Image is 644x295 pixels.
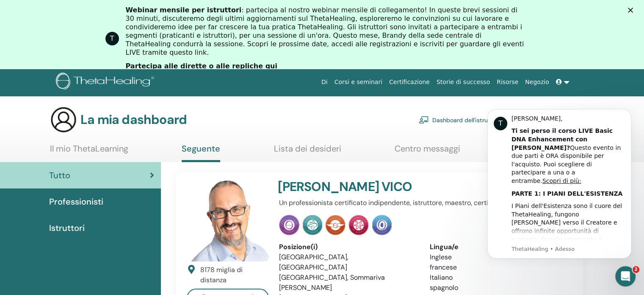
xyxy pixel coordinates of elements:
[430,242,459,251] font: Lingua/e
[522,74,552,90] a: Negozio
[126,6,242,14] font: Webinar mensile per istruttori
[430,273,453,282] font: Italiano
[105,32,119,45] div: Immagine del profilo per ThetaHealing
[49,196,103,207] font: Professionisti
[56,73,157,92] img: logo.png
[37,149,150,157] p: Messaggio da ThetaHealing, inviato Adesso
[49,222,85,233] font: Istruttori
[50,143,128,160] a: Il mio ThetaLearning
[634,267,638,272] font: 2
[432,116,502,124] font: Dashboard dell'istruttore
[475,96,644,272] iframe: Messaggio notifiche interfono
[279,242,318,251] font: Posizione(i)
[126,62,277,71] a: Partecipa alle dirette o alle repliche qui
[395,143,460,160] a: Centro messaggi
[37,149,100,156] font: ThetaHealing • Adesso
[331,74,386,90] a: Corsi e seminari
[433,74,493,90] a: Storie di successo
[200,265,243,284] font: miglia di distanza
[430,263,457,272] font: francese
[278,178,379,195] font: [PERSON_NAME]
[389,79,430,85] font: Certificazione
[615,266,636,287] iframe: Chat intercom in diretta
[430,283,458,292] font: spagnolo
[110,34,114,42] font: T
[182,143,220,154] font: Seguente
[279,273,385,292] font: [GEOGRAPHIC_DATA], Sommariva [PERSON_NAME]
[437,79,490,85] font: Storie di successo
[386,74,433,90] a: Certificazione
[525,79,549,85] font: Negozio
[50,143,128,154] font: Il mio ThetaLearning
[187,179,269,261] img: default.jpg
[279,198,539,207] font: Un professionista certificato indipendente, istruttore, maestro, certificato di scienza
[126,62,277,70] font: Partecipa alle dirette o alle repliche qui
[49,170,70,181] font: Tutto
[279,253,348,272] font: [GEOGRAPHIC_DATA], [GEOGRAPHIC_DATA]
[274,143,341,160] a: Lista dei desideri
[419,110,502,129] a: Dashboard dell'istruttore
[419,116,429,124] img: chalkboard-teacher.svg
[274,143,341,154] font: Lista dei desideri
[493,74,522,90] a: Risorse
[321,79,328,85] font: Di
[395,143,460,154] font: Centro messaggi
[381,178,412,195] font: VICO
[430,253,452,261] font: Inglese
[318,74,331,90] a: Di
[182,143,220,162] a: Seguente
[200,265,215,274] font: 8178
[334,79,382,85] font: Corsi e seminari
[37,106,149,213] font: I Piani dell'Esistenza sono il cuore del ThetaHealing, fungono [PERSON_NAME] verso il Creatore e ...
[497,79,518,85] font: Risorse
[628,8,636,13] div: Chiudi
[80,111,187,128] font: La mia dashboard
[50,106,77,133] img: generic-user-icon.jpg
[126,6,524,56] font: : partecipa al nostro webinar mensile di collegamento! In queste brevi sessioni di 30 minuti, dis...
